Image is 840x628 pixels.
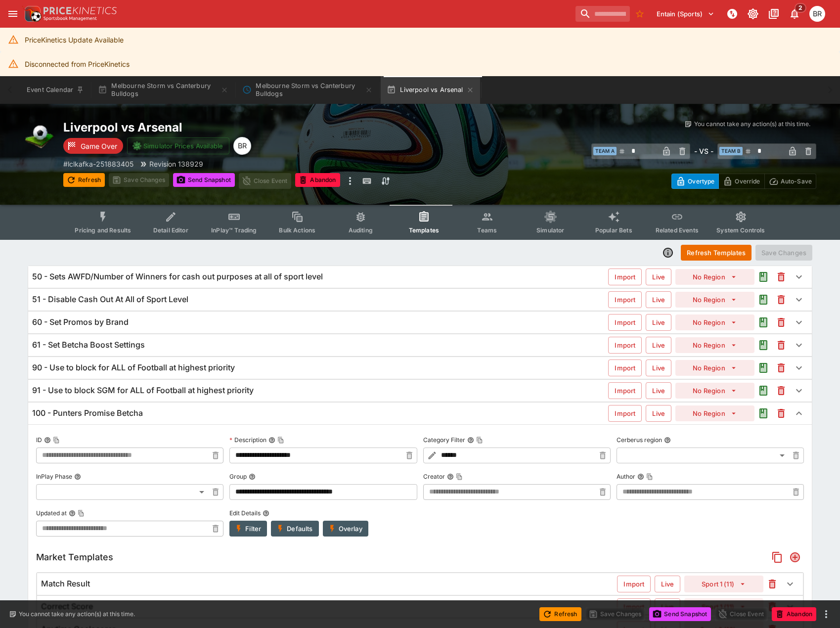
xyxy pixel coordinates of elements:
button: Import [608,405,642,422]
p: Edit Details [229,509,261,517]
h6: 60 - Set Promos by Brand [32,317,129,327]
button: This will delete the selected template. You will still need to Save Template changes to commit th... [772,404,790,422]
button: CreatorCopy To Clipboard [447,473,454,480]
button: Live [646,359,671,376]
button: more [820,608,832,620]
span: Teams [477,226,497,234]
h5: Market Templates [36,551,113,563]
button: Sport 1 (11) [684,576,763,592]
button: No Bookmarks [632,6,648,22]
button: more [344,173,356,189]
span: Mark an event as closed and abandoned. [295,175,340,184]
span: Related Events [656,226,699,234]
div: Disconnected from PriceKinetics [25,55,130,73]
img: Sportsbook Management [44,16,97,21]
button: Overlay [323,521,368,537]
h2: Copy To Clipboard [63,120,440,135]
p: Author [617,472,635,481]
button: Toggle light/dark mode [744,5,762,23]
button: Live [646,291,671,308]
button: No Region [675,405,754,421]
button: Import [617,598,651,615]
span: Team B [719,147,743,155]
button: Import [608,382,642,399]
button: Melbourne Storm vs Canterbury Bulldogs [92,76,234,104]
div: Start From [671,174,816,189]
button: Audit the Template Change History [754,291,772,309]
button: Copy To Clipboard [277,437,284,444]
span: Popular Bets [595,226,632,234]
button: This will delete the selected template. You will still need to Save Template changes to commit th... [772,359,790,377]
h6: 51 - Disable Cash Out At All of Sport Level [32,294,188,305]
input: search [575,6,630,22]
p: Category Filter [423,436,465,444]
button: Event Calendar [21,76,90,104]
img: PriceKinetics [44,7,117,14]
button: Documentation [765,5,783,23]
button: Cerberus region [664,437,671,444]
span: Team A [593,147,617,155]
button: Group [249,473,256,480]
span: Pricing and Results [75,226,131,234]
button: Copy To Clipboard [456,473,463,480]
button: Send Snapshot [649,607,711,621]
span: System Controls [716,226,765,234]
p: Override [735,176,760,186]
span: Auditing [349,226,373,234]
div: Ben Raymond [809,6,825,22]
img: soccer.png [24,120,55,151]
p: Cerberus region [617,436,662,444]
button: Audit the Template Change History [754,336,772,354]
button: DescriptionCopy To Clipboard [268,437,275,444]
p: Copy To Clipboard [63,159,133,169]
button: This will delete the selected template. You will still need to Save Template changes to commit th... [772,291,790,309]
p: Updated at [36,509,67,517]
button: Import [608,359,642,376]
button: No Region [675,337,754,353]
button: Defaults [271,521,318,537]
button: Live [646,314,671,331]
h6: 91 - Use to block SGM for ALL of Football at highest priority [32,385,254,396]
button: Notifications [786,5,803,23]
button: Auto-Save [764,174,816,189]
button: Sport 1 (11) [684,598,763,615]
button: Refresh Templates [681,245,752,261]
button: Live [646,405,671,422]
button: Filter [229,521,267,537]
button: Edit Details [263,510,269,517]
button: Select Tenant [651,6,720,22]
button: Live [646,382,671,399]
h6: 100 - Punters Promise Betcha [32,408,143,418]
button: Category FilterCopy To Clipboard [467,437,474,444]
img: PriceKinetics Logo [22,4,42,24]
button: NOT Connected to PK [723,5,741,23]
button: No Region [675,383,754,399]
button: Audit the Template Change History [754,382,772,400]
p: Auto-Save [781,176,812,186]
p: Group [229,472,247,481]
button: Import [608,291,642,308]
button: Copy Market Templates [768,548,786,566]
button: Audit the Template Change History [754,314,772,331]
p: Overtype [688,176,714,186]
button: Abandon [772,607,816,621]
p: Revision 138929 [149,159,203,169]
div: PriceKinetics Update Available [25,31,124,49]
button: Import [608,269,642,285]
h6: 90 - Use to block for ALL of Football at highest priority [32,362,235,373]
h6: - VS - [694,146,713,156]
h6: Match Result [41,579,90,589]
button: This will delete the selected template. You will still need to Save Template changes to commit th... [772,314,790,331]
p: You cannot take any action(s) at this time. [19,610,135,619]
button: Refresh [539,607,581,621]
button: No Region [675,269,754,285]
div: Ben Raymond [233,137,251,155]
button: Live [646,269,671,285]
button: Ben Raymond [806,3,828,25]
button: Audit the Template Change History [754,359,772,377]
button: IDCopy To Clipboard [44,437,51,444]
button: Copy To Clipboard [53,437,60,444]
p: You cannot take any action(s) at this time. [694,120,810,129]
button: Import [617,576,651,592]
span: InPlay™ Trading [211,226,257,234]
